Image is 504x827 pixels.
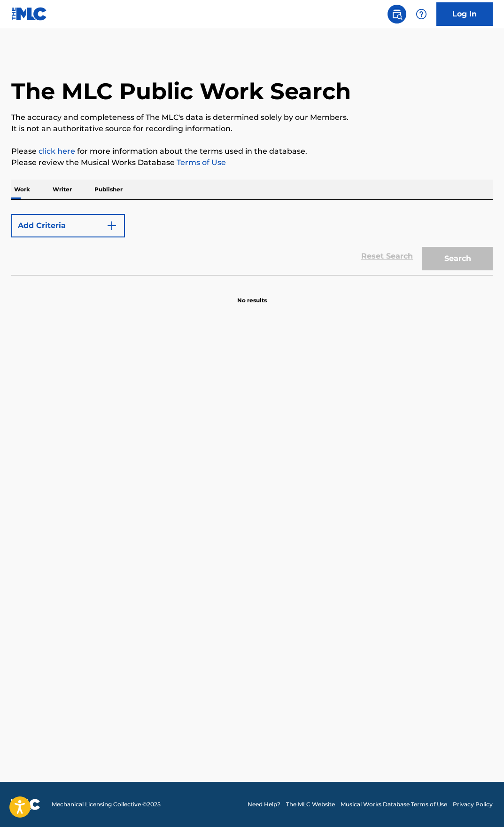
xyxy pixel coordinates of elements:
[11,799,40,810] img: logo
[50,180,75,199] p: Writer
[11,180,33,199] p: Work
[52,800,161,809] span: Mechanical Licensing Collective © 2025
[11,77,351,105] h1: The MLC Public Work Search
[391,8,403,20] img: search
[412,5,431,24] div: Help
[286,800,335,809] a: The MLC Website
[388,5,406,24] a: Public Search
[106,220,117,231] img: 9d2ae6d4665cec9f34b9.svg
[175,158,226,167] a: Terms of Use
[11,209,493,275] form: Search Form
[248,800,280,809] a: Need Help?
[416,8,427,20] img: help
[453,800,493,809] a: Privacy Policy
[11,146,493,157] p: Please for more information about the terms used in the database.
[11,112,493,123] p: The accuracy and completeness of The MLC's data is determined solely by our Members.
[341,800,447,809] a: Musical Works Database Terms of Use
[11,157,493,168] p: Please review the Musical Works Database
[11,123,493,134] p: It is not an authoritative source for recording information.
[92,180,125,199] p: Publisher
[11,214,125,237] button: Add Criteria
[436,2,493,26] a: Log In
[237,285,267,305] p: No results
[39,147,75,156] a: click here
[11,7,47,21] img: MLC Logo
